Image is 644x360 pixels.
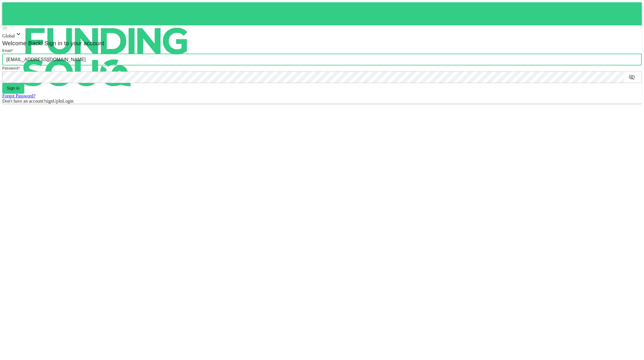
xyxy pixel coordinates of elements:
a: logo [2,2,642,25]
input: password [2,71,624,83]
span: Password [2,66,18,70]
img: logo [2,2,210,112]
a: Forgot Password? [2,93,35,98]
span: Sign in to your account [43,40,104,46]
div: Global [2,31,642,39]
span: Welcome Back! [2,40,43,46]
input: email [2,54,642,65]
span: Email [2,49,12,53]
span: Don't have an account? [2,99,45,103]
button: Sign in [2,83,24,93]
span: signUpInLogin [45,99,74,103]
